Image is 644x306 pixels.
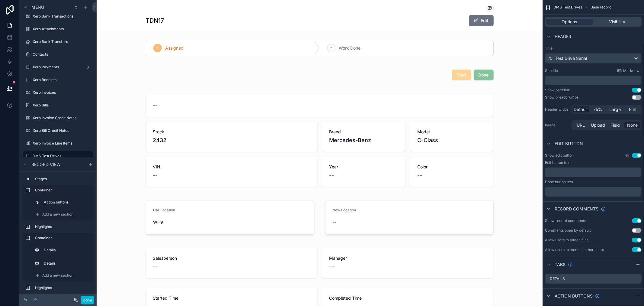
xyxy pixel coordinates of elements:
[42,273,73,278] span: Add a new section
[545,68,558,73] label: Subtitle
[33,154,89,158] label: DMS Test Drives
[33,52,92,57] label: Contacts
[555,262,566,268] span: Tabs
[33,116,92,120] label: Xero Invoice Credit Notes
[550,276,565,281] label: Details
[23,113,93,123] a: Xero Invoice Credit Notes
[545,53,642,63] button: Test Drive Serial
[555,206,598,212] span: Record comments
[591,122,605,128] span: Upload
[545,123,569,128] label: Image
[562,19,577,25] span: Options
[33,90,92,95] label: Xero Invoices
[23,62,93,72] a: Xero Payments
[33,39,92,44] label: Xero Bank Transfers
[35,188,91,193] label: Container
[44,261,89,266] label: Details
[35,177,91,181] label: Stages
[33,27,92,31] label: Xero Attachments
[31,161,61,168] span: Record view
[31,4,44,10] span: Menu
[577,122,585,128] span: URL
[23,88,93,97] a: Xero Invoices
[553,5,582,10] span: DMS Test Drives
[33,14,92,19] label: Xero Bank Transactions
[23,138,93,148] a: Xero Invoice Line Items
[545,168,642,177] div: scrollable content
[33,128,92,133] label: Xero Bill Credit Notes
[33,65,83,70] label: Xero Payments
[591,5,611,10] span: Base record
[555,55,587,61] span: Test Drive Serial
[23,75,93,85] a: Xero Receipts
[146,16,164,25] h1: TDN17
[594,106,603,112] span: 75%
[44,200,89,205] label: Action buttons
[23,24,93,34] a: Xero Attachments
[44,248,89,252] label: Details
[574,106,588,112] span: Default
[42,212,73,217] span: Add a new section
[23,11,93,21] a: Xero Bank Transactions
[545,95,578,100] div: Show breadcrumbs
[81,296,94,304] button: Done
[623,68,642,73] span: Markdown
[35,224,91,229] label: Highlights
[555,34,571,40] span: Header
[35,285,91,290] label: Highlights
[23,151,93,161] a: DMS Test Drives
[545,247,604,252] div: Allow users to mention other users
[545,218,586,223] div: Show record comments
[609,19,625,25] span: Visibility
[610,122,620,128] span: Field
[19,171,97,294] div: scrollable content
[545,160,571,165] label: Edit button text
[545,228,591,233] div: Comments open by default
[23,50,93,59] a: Contacts
[545,88,570,93] div: Show backlink
[545,180,573,184] label: Done button text
[545,46,642,51] label: Title
[555,141,583,147] span: Edit button
[33,103,92,108] label: Xero Bills
[555,293,593,299] span: Action buttons
[545,107,569,112] label: Header width
[23,126,93,135] a: Xero Bill Credit Notes
[545,153,574,158] label: Show edit button
[33,77,92,82] label: Xero Receipts
[545,187,642,197] div: scrollable content
[545,238,588,243] div: Allow users to attach files
[469,15,494,26] button: Edit
[629,106,636,112] span: Full
[545,76,642,85] div: scrollable content
[627,122,638,128] span: None
[23,37,93,47] a: Xero Bank Transfers
[33,141,92,146] label: Xero Invoice Line Items
[35,236,91,240] label: Container
[617,68,642,73] a: Markdown
[23,100,93,110] a: Xero Bills
[610,106,621,112] span: Large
